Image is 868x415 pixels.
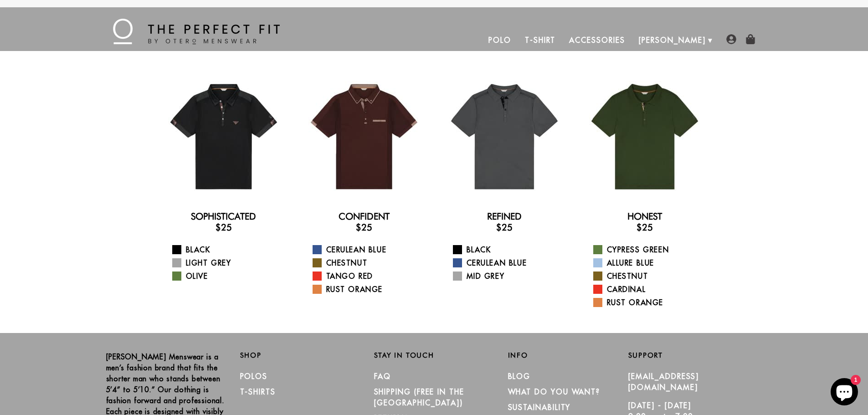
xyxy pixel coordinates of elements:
[562,29,632,51] a: Accessories
[508,351,628,359] h2: Info
[240,372,268,381] a: Polos
[482,29,518,51] a: Polo
[339,211,390,222] a: Confident
[172,271,287,282] a: Olive
[582,222,708,233] h3: $25
[374,351,494,359] h2: Stay in Touch
[593,297,708,308] a: Rust Orange
[627,211,662,222] a: Honest
[374,387,464,407] a: SHIPPING (Free in the [GEOGRAPHIC_DATA])
[113,19,280,44] img: The Perfect Fit - by Otero Menswear - Logo
[593,284,708,295] a: Cardinal
[240,351,360,359] h2: Shop
[172,244,287,255] a: Black
[453,257,567,268] a: Cerulean Blue
[632,29,713,51] a: [PERSON_NAME]
[508,403,571,412] a: Sustainability
[172,257,287,268] a: Light Grey
[828,378,861,408] inbox-online-store-chat: Shopify online store chat
[453,271,567,282] a: Mid Grey
[301,222,427,233] h3: $25
[518,29,562,51] a: T-Shirt
[313,244,427,255] a: Cerulean Blue
[453,244,567,255] a: Black
[726,34,736,44] img: user-account-icon.png
[593,257,708,268] a: Allure Blue
[161,222,287,233] h3: $25
[508,387,601,396] a: What Do You Want?
[593,271,708,282] a: Chestnut
[313,271,427,282] a: Tango Red
[593,244,708,255] a: Cypress Green
[487,211,522,222] a: Refined
[508,372,531,381] a: Blog
[442,222,567,233] h3: $25
[191,211,256,222] a: Sophisticated
[313,284,427,295] a: Rust Orange
[374,372,391,381] a: FAQ
[240,387,276,396] a: T-Shirts
[313,257,427,268] a: Chestnut
[745,34,755,44] img: shopping-bag-icon.png
[628,351,762,359] h2: Support
[628,372,699,392] a: [EMAIL_ADDRESS][DOMAIN_NAME]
